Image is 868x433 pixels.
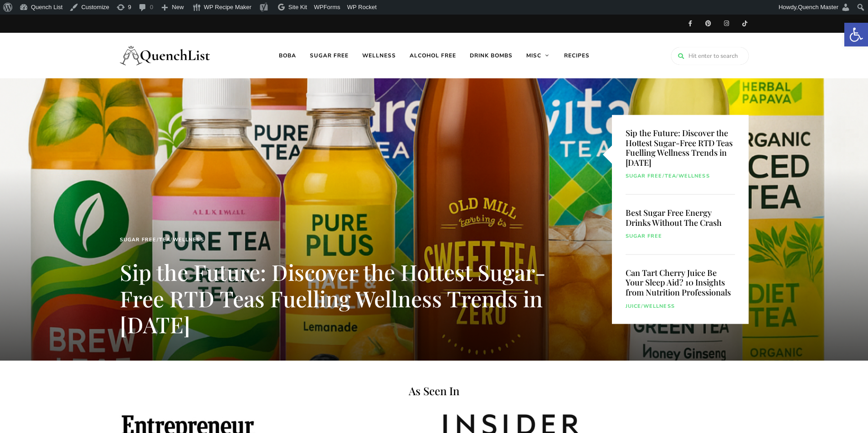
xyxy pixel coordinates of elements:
[699,15,718,33] a: Pinterest
[120,236,157,244] a: Sugar free
[120,37,211,74] img: Quench List
[120,383,749,398] h5: As Seen In
[519,33,557,78] a: Misc
[643,302,675,311] a: Wellness
[665,173,676,181] a: Tea
[736,15,754,33] a: TikTok
[671,47,749,65] input: Hit enter to search
[463,33,519,78] a: Drink Bombs
[288,4,307,10] span: Site Kit
[798,4,838,10] span: Quench Master
[718,15,736,33] a: Instagram
[173,236,204,244] a: Wellness
[159,236,170,244] a: Tea
[626,302,735,311] div: /
[626,173,735,181] div: / /
[557,33,596,78] a: Recipes
[626,233,663,241] a: Sugar free
[120,257,546,339] a: Sip the Future: Discover the Hottest Sugar-Free RTD Teas Fuelling Wellness Trends in [DATE]
[678,173,710,181] a: Wellness
[626,173,663,181] a: Sugar free
[355,33,403,78] a: Wellness
[272,33,303,78] a: Boba
[681,15,699,33] a: Facebook
[120,236,585,244] div: / /
[626,302,642,311] a: Juice
[403,33,463,78] a: Alcohol free
[303,33,355,78] a: Sugar free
